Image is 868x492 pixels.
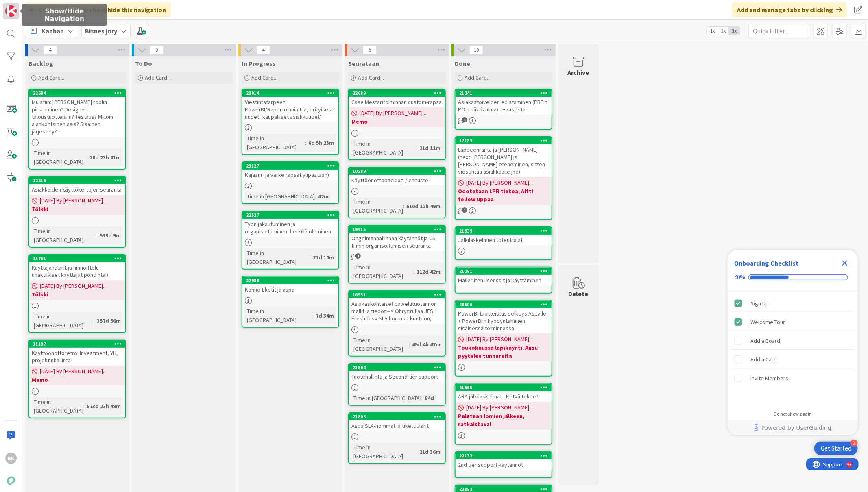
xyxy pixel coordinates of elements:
b: Toukokuussa läpikäynti, Ansu pyytelee tunnareita [458,344,549,360]
div: 23014 [242,89,338,97]
div: 22689 [349,89,445,97]
div: 22689 [353,90,445,96]
span: 2x [718,27,729,35]
span: 6 [363,45,377,55]
span: To Do [135,59,152,67]
div: 221322nd tier support käytännöt [456,452,552,470]
div: 21241 [459,90,552,96]
div: Welcome Tour [750,317,785,327]
span: : [86,153,87,162]
span: 1 [462,207,467,213]
div: Viestintätarpeet PowerBI/Raportoinnin tila, erityisesti uudet "kaupalliset asiakkuudet" [242,97,338,122]
div: Asiakaskohtaiset palvelutuotannon mallit ja tiedot --> Ohryt rullaa JES; Freshdesk SLA hommat kun... [349,298,445,324]
div: Käyttöönottoretro: Investment, YH, projektinhallinta [29,348,125,366]
a: 21939Jälkilaskelmien toteuttajat [455,226,552,260]
div: Sign Up is complete. [731,294,855,312]
span: Add Card... [251,74,277,81]
div: Invite Members is incomplete. [731,369,855,387]
div: 15761 [29,255,125,262]
div: Time in [GEOGRAPHIC_DATA] [245,248,310,266]
div: 21d 10m [311,253,336,262]
div: 22527Työn jakautuminen ja organisoituminen, herkillä oleminen [242,211,338,237]
div: Jälkilaskelmien toteuttajat [456,235,552,245]
div: Time in [GEOGRAPHIC_DATA] [32,148,86,166]
b: Odotetaan LPR tietoa, Altti follow uppaa [458,187,549,203]
div: ARA jälkilaskelmat - Ketkä tekee? [456,391,552,402]
div: Close Checklist [838,257,851,270]
div: 16531 [349,291,445,298]
span: [DATE] By [PERSON_NAME]... [466,335,533,344]
div: 3 [851,440,858,447]
span: [DATE] By [PERSON_NAME]... [360,109,426,118]
div: 21939 [456,227,552,235]
span: [DATE] By [PERSON_NAME]... [40,196,107,205]
div: 22988Kenno tiketit ja aspa [242,277,338,295]
div: Checklist progress: 40% [734,274,851,281]
div: 21806 [349,413,445,420]
span: [DATE] By [PERSON_NAME]... [466,179,533,187]
a: 21241Asiakastoiveiden edistäminen (PRE:n PO:n näkökulma) - Haasteita [455,89,552,130]
span: 10 [469,45,483,55]
div: 22988 [246,278,338,283]
div: Time in [GEOGRAPHIC_DATA] [351,197,403,215]
div: 22527 [246,212,338,218]
span: [DATE] By [PERSON_NAME]... [466,403,533,412]
span: 1 [462,117,467,122]
span: 4 [256,45,270,55]
div: 20d 23h 41m [87,153,123,162]
div: 22132 [456,452,552,459]
div: 21804Tuotehallinta ja Second tier support [349,364,445,382]
span: [DATE] By [PERSON_NAME]... [40,282,107,290]
span: : [416,447,417,456]
a: 11197Käyttöönottoretro: Investment, YH, projektinhallinta[DATE] By [PERSON_NAME]...MemoTime in [G... [28,340,126,418]
div: 21939Jälkilaskelmien toteuttajat [456,227,552,245]
div: Checklist items [728,291,858,405]
span: Add Card... [145,74,171,81]
div: 573d 23h 48m [85,402,123,411]
div: Checklist Container [728,250,858,435]
span: [DATE] By [PERSON_NAME]... [40,367,107,376]
div: 510d 12h 49m [404,202,443,211]
a: 16531Asiakaskohtaiset palvelutuotannon mallit ja tiedot --> Ohryt rullaa JES; Freshdesk SLA homma... [348,290,446,357]
a: 10289Käyttöönottobacklog / ennusteTime in [GEOGRAPHIC_DATA]:510d 12h 49m [348,167,446,218]
div: 23127 [246,163,338,169]
b: Bisnes jory [85,27,117,35]
div: 12616 [29,177,125,184]
a: 21291Mailerliten lisenssit ja käyttäminen [455,267,552,294]
div: 21804 [349,364,445,371]
div: Get Started [821,444,851,453]
div: 22694 [33,90,125,96]
span: : [413,267,414,276]
div: Delete [569,289,589,298]
div: 23014 [246,90,338,96]
div: 10289 [349,168,445,175]
div: 11197 [33,341,125,347]
div: 23127Kajaani (ja varke rapsat ylipäätään) [242,162,338,180]
a: 22689Case Mestaritoiminnan custom-rapsa[DATE] By [PERSON_NAME]...MemoTime in [GEOGRAPHIC_DATA]:21... [348,89,446,160]
a: 21806Aspa SLA-hommat ja tikettilaaritTime in [GEOGRAPHIC_DATA]:21d 36m [348,412,446,464]
div: 42m [316,192,331,201]
div: 21241Asiakastoiveiden edistäminen (PRE:n PO:n näkökulma) - Haasteita [456,89,552,115]
div: 23127 [242,162,338,170]
span: Kanban [41,26,64,36]
div: 21291 [456,268,552,275]
div: 19915Ongelmanhallinnan käytännöt ja CS-tiimin organisoitumisen seuranta [349,226,445,251]
div: Työn jakautuminen ja organisoituminen, herkillä oleminen [242,219,338,237]
div: 22694 [29,89,125,97]
div: 21565 [456,384,552,391]
span: : [83,402,85,411]
div: 7d 34m [314,311,336,320]
a: 23127Kajaani (ja varke rapsat ylipäätään)Time in [GEOGRAPHIC_DATA]:42m [242,161,339,204]
div: Add and manage tabs by clicking [732,2,847,17]
div: RK [5,453,17,464]
div: 20606 [459,302,552,307]
div: 21565ARA jälkilaskelmat - Ketkä tekee? [456,384,552,402]
div: 21291Mailerliten lisenssit ja käyttäminen [456,268,552,285]
div: Time in [GEOGRAPHIC_DATA] [351,443,416,461]
div: Sign Up [750,298,769,308]
div: Asiakkaiden käyttökertojen seuranta [29,184,125,195]
div: 12616 [33,178,125,183]
div: Do not show again [774,411,812,417]
span: : [416,144,417,152]
a: 19915Ongelmanhallinnan käytännöt ja CS-tiimin organisoitumisen seurantaTime in [GEOGRAPHIC_DATA]:... [348,225,446,284]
